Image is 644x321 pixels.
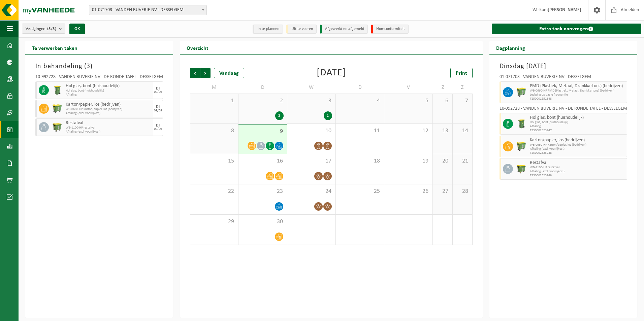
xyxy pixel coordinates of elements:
[35,61,163,71] h3: In behandeling ( )
[194,97,235,105] span: 1
[339,127,381,135] span: 11
[516,164,526,174] img: WB-1100-HPE-GN-50
[200,68,211,78] span: Volgende
[89,5,206,15] span: 01-071703 - VANDEN BUVERIE NV - DESSELGEM
[456,97,469,105] span: 7
[530,170,625,174] span: Afhaling (excl. voorrijkost)
[66,102,151,107] span: Karton/papier, los (bedrijven)
[530,120,625,124] span: Hol glas, bont (huishoudelijk)
[291,157,332,165] span: 17
[530,89,625,93] span: WB-0660-HP PMD (Plastiek, Metaal, Drankkartons) (bedrijven)
[194,157,235,165] span: 15
[66,126,151,130] span: WB-1100-HP restafval
[530,115,625,120] span: Hol glas, bont (huishoudelijk)
[456,188,469,195] span: 28
[500,75,627,81] div: 01-071703 - VANDEN BUVERIE NV - DESSELGEM
[530,124,625,129] span: Afhaling
[516,87,526,97] img: WB-0660-HPE-GN-50
[214,68,244,78] div: Vandaag
[456,71,467,76] span: Print
[388,97,429,105] span: 5
[371,25,409,34] li: Non-conformiteit
[286,25,317,34] li: Uit te voeren
[26,24,56,34] span: Vestigingen
[388,188,429,195] span: 26
[436,97,449,105] span: 6
[548,7,581,12] strong: [PERSON_NAME]
[190,81,238,94] td: M
[275,111,284,120] div: 2
[242,128,283,135] span: 9
[52,104,62,114] img: WB-0660-HPE-GN-50
[500,106,627,113] div: 10-992728 - VANDEN BUVERIE NV - DE RONDE TAFEL - DESSELGEM
[388,127,429,135] span: 12
[339,97,381,105] span: 4
[317,68,346,78] div: [DATE]
[339,188,381,195] span: 25
[436,127,449,135] span: 13
[22,24,65,34] button: Vestigingen(3/3)
[530,93,625,97] span: Lediging op vaste frequentie
[530,143,625,147] span: WB-0660-HP karton/papier, los (bedrijven)
[530,151,625,155] span: T250002523248
[516,141,526,151] img: WB-0660-HPE-GN-50
[66,130,151,134] span: Afhaling (excl. voorrijkost)
[66,83,151,89] span: Hol glas, bont (huishoudelijk)
[89,5,207,15] span: 01-071703 - VANDEN BUVERIE NV - DESSELGEM
[190,68,200,78] span: Vorige
[238,81,287,94] td: D
[47,27,56,31] count: (3/3)
[156,86,160,91] div: DI
[25,41,84,54] h2: Te verwerken taken
[291,97,332,105] span: 3
[530,97,625,101] span: T250001851648
[456,127,469,135] span: 14
[52,85,62,95] img: WB-0240-HPE-GN-50
[180,41,215,54] h2: Overzicht
[339,157,381,165] span: 18
[291,127,332,135] span: 10
[530,160,625,166] span: Restafval
[154,91,162,94] div: 09/09
[500,61,627,71] h3: Dinsdag [DATE]
[242,188,283,195] span: 23
[530,83,625,89] span: PMD (Plastiek, Metaal, Drankkartons) (bedrijven)
[489,41,532,54] h2: Dagplanning
[66,111,151,115] span: Afhaling (excl. voorrijkost)
[52,122,62,132] img: WB-1100-HPE-GN-50
[253,25,283,34] li: In te plannen
[194,218,235,225] span: 29
[154,109,162,112] div: 09/09
[384,81,433,94] td: V
[66,93,151,97] span: Afhaling
[436,157,449,165] span: 20
[194,127,235,135] span: 8
[291,188,332,195] span: 24
[66,120,151,126] span: Restafval
[530,166,625,170] span: WB-1100-HP restafval
[69,24,85,34] button: OK
[492,24,641,34] a: Extra taak aanvragen
[66,89,151,93] span: Hol glas, bont (huishoudelijk)
[156,123,160,128] div: DI
[35,75,163,81] div: 10-992728 - VANDEN BUVERIE NV - DE RONDE TAFEL - DESSELGEM
[287,81,336,94] td: W
[450,68,473,78] a: Print
[530,147,625,151] span: Afhaling (excl. voorrijkost)
[324,111,332,120] div: 1
[530,174,625,178] span: T250002523249
[87,63,90,70] span: 3
[320,25,368,34] li: Afgewerkt en afgemeld
[154,128,162,131] div: 09/09
[433,81,453,94] td: Z
[66,107,151,111] span: WB-0660-HP karton/papier, los (bedrijven)
[516,119,526,129] img: WB-0240-HPE-GN-50
[242,157,283,165] span: 16
[530,129,625,133] span: T250002523247
[456,157,469,165] span: 21
[336,81,384,94] td: D
[530,138,625,143] span: Karton/papier, los (bedrijven)
[194,188,235,195] span: 22
[453,81,473,94] td: Z
[436,188,449,195] span: 27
